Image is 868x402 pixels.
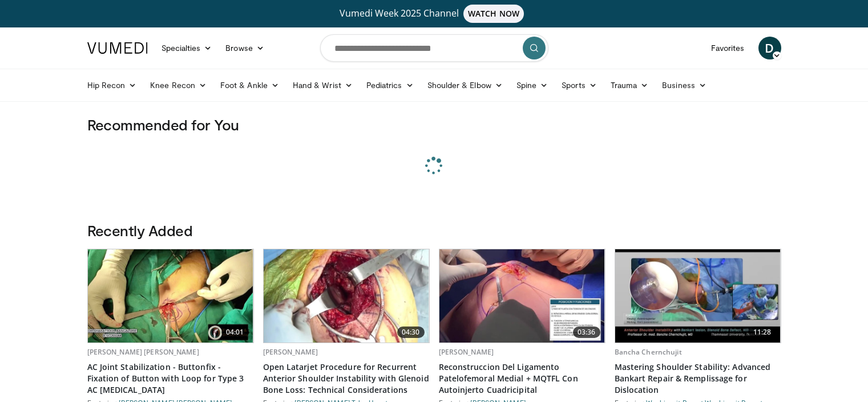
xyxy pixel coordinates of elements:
[439,361,605,396] a: Reconstruccion Del Ligamento Patelofemoral Medial + MQTFL Con Autoinjerto Cuadricipital
[604,74,656,97] a: Trauma
[219,37,271,59] a: Browse
[439,249,605,343] img: 48f6f21f-43ea-44b1-a4e1-5668875d038e.620x360_q85_upscale.jpg
[264,249,429,343] a: 04:30
[749,327,776,338] span: 11:28
[88,249,253,343] a: 04:01
[360,74,421,97] a: Pediatrics
[439,347,494,357] a: [PERSON_NAME]
[463,5,524,23] span: WATCH NOW
[758,37,781,59] a: D
[397,327,425,338] span: 04:30
[263,361,430,396] a: Open Latarjet Procedure for Recurrent Anterior Shoulder Instability with Glenoid Bone Loss: Techn...
[615,249,781,343] a: 11:28
[439,249,605,343] a: 03:36
[87,361,254,396] a: AC Joint Stabilization - Buttonfix - Fixation of Button with Loop for Type 3 AC [MEDICAL_DATA]
[421,74,510,97] a: Shoulder & Elbow
[615,249,781,343] img: 12bfd8a1-61c9-4857-9f26-c8a25e8997c8.620x360_q85_upscale.jpg
[80,74,144,97] a: Hip Recon
[704,37,752,59] a: Favorites
[615,361,781,396] a: Mastering Shoulder Stability: Advanced Bankart Repair & Remplissage for Dislocation
[510,74,555,97] a: Spine
[615,347,682,357] a: Bancha Chernchujit
[320,34,548,62] input: Search topics, interventions
[87,116,781,134] h3: Recommended for You
[155,37,219,59] a: Specialties
[213,74,286,97] a: Foot & Ankle
[555,74,604,97] a: Sports
[89,5,780,23] a: Vumedi Week 2025 ChannelWATCH NOW
[655,74,713,97] a: Business
[263,347,318,357] a: [PERSON_NAME]
[87,347,199,357] a: [PERSON_NAME] [PERSON_NAME]
[88,249,253,343] img: c2f644dc-a967-485d-903d-283ce6bc3929.620x360_q85_upscale.jpg
[87,221,781,240] h3: Recently Added
[143,74,213,97] a: Knee Recon
[286,74,360,97] a: Hand & Wrist
[87,42,148,54] img: VuMedi Logo
[264,249,429,343] img: 2b2da37e-a9b6-423e-b87e-b89ec568d167.620x360_q85_upscale.jpg
[573,327,600,338] span: 03:36
[221,327,249,338] span: 04:01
